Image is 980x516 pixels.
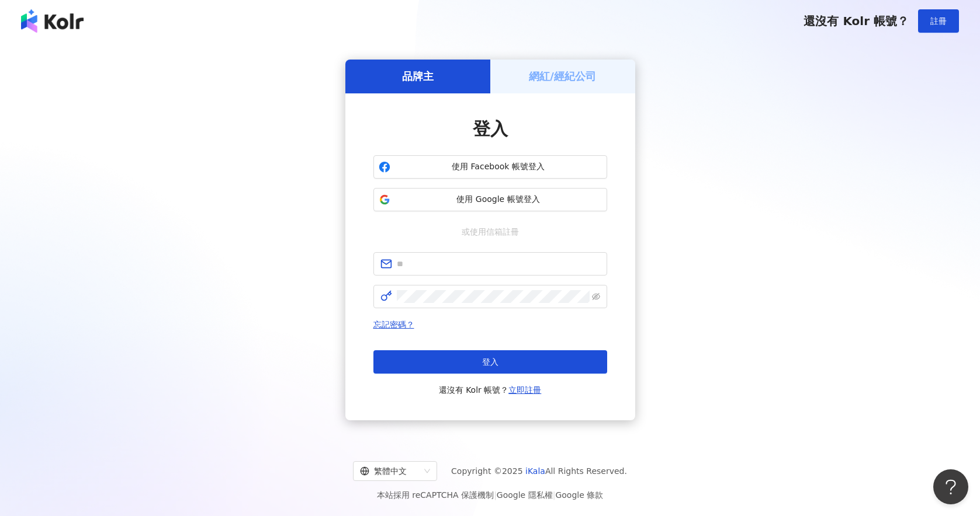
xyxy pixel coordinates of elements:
button: 使用 Google 帳號登入 [373,188,607,211]
span: | [553,490,556,500]
span: 本站採用 reCAPTCHA 保護機制 [377,488,603,502]
a: 忘記密碼？ [373,320,414,329]
div: 繁體中文 [360,462,420,480]
h5: 網紅/經紀公司 [529,69,596,83]
button: 登入 [373,350,607,374]
span: 使用 Google 帳號登入 [395,194,602,205]
span: 登入 [473,118,508,139]
span: 登入 [482,357,498,367]
span: eye-invisible [592,292,600,301]
button: 註冊 [918,9,959,33]
span: 使用 Facebook 帳號登入 [395,161,602,173]
span: | [494,490,497,500]
iframe: Help Scout Beacon - Open [933,469,968,504]
span: 還沒有 Kolr 帳號？ [439,383,542,397]
span: 還沒有 Kolr 帳號？ [804,14,909,28]
button: 使用 Facebook 帳號登入 [373,155,607,179]
span: 或使用信箱註冊 [453,225,527,238]
img: logo [21,9,84,33]
span: Copyright © 2025 All Rights Reserved. [451,464,627,478]
h5: 品牌主 [402,69,434,83]
a: Google 隱私權 [497,490,553,500]
a: Google 條款 [555,490,603,500]
a: 立即註冊 [508,385,541,395]
a: iKala [525,466,545,476]
span: 註冊 [930,16,947,26]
